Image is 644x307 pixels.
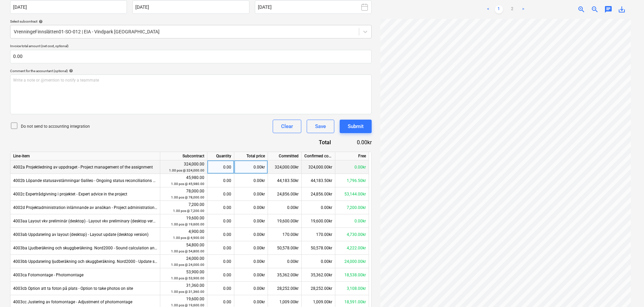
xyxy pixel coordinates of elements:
div: 0.00 [210,268,231,282]
small: 1.00 pcs @ 54,800.00 [171,249,204,253]
div: 0.00kr [234,160,268,174]
small: 1.00 pcs @ 78,000.00 [171,195,204,199]
small: 1.00 pcs @ 4,900.00 [173,236,204,240]
div: 0.00kr [234,268,268,282]
small: 1.00 pcs @ 7,200.00 [173,209,204,213]
small: 1.00 pcs @ 324,000.00 [169,168,204,172]
div: 0.00 [210,201,231,214]
div: 50,578.00kr [268,241,302,255]
div: Save [315,122,326,131]
div: Comment for the accountant (optional) [10,69,372,73]
div: 0.00kr [234,174,268,187]
span: 4003cb Option att ta foton på plats - Option to take photos on site [13,286,133,291]
div: 0.00 [210,214,231,228]
div: 0.00 [210,187,231,201]
div: 19,600.00kr [268,214,302,228]
div: 0.00kr [268,201,302,214]
div: 31,360.00 [163,282,204,295]
div: 24,856.00kr [302,187,335,201]
span: 4003ca Fotomontage - Photomontage [13,273,83,277]
div: 50,578.00kr [302,241,335,255]
div: 18,538.00kr [335,268,369,282]
div: 35,362.00kr [268,268,302,282]
div: 0.00kr [234,201,268,214]
div: Total price [234,152,268,160]
button: [DATE] [255,0,372,14]
div: 53,900.00 [163,269,204,281]
div: 0.00kr [302,255,335,268]
button: Submit [340,120,372,133]
span: 4003ba Ljudberäkning och skuggberäkning. Nord2000 - Sound calculation and shadow calculation. Nor... [13,246,214,250]
div: 0.00kr [302,201,335,214]
div: 24,856.00kr [268,187,302,201]
input: Due date not specified [132,0,249,14]
div: 3,108.00kr [335,282,369,295]
div: 0.00kr [268,255,302,268]
span: save_alt [618,5,626,13]
div: 35,362.00kr [302,268,335,282]
small: 1.00 pcs @ 24,000.00 [171,263,204,267]
div: Line-item [10,152,160,160]
div: 4,222.00kr [335,241,369,255]
div: 324,000.00kr [302,160,335,174]
div: 19,600.00 [163,215,204,227]
small: 1.00 pcs @ 53,900.00 [171,276,204,280]
small: 1.00 pcs @ 19,600.00 [171,303,204,307]
a: Next page [519,5,527,13]
div: 54,800.00 [163,242,204,254]
div: 7,200.00 [163,202,204,214]
div: 1,796.50kr [335,174,369,187]
div: 28,252.00kr [302,282,335,295]
button: Save [307,120,334,133]
span: zoom_in [577,5,585,13]
div: 0.00 [210,160,231,174]
div: 0.00kr [234,187,268,201]
p: Invoice total amount (net cost, optional) [10,44,372,50]
div: 19,600.00kr [302,214,335,228]
span: 4003bb Uppdatering ljudberäkning och skuggberäkning. Nord2000 - Update sound calculation and shad... [13,259,250,264]
div: 0.00 [210,241,231,255]
div: 324,000.00kr [268,160,302,174]
div: 0.00kr [335,214,369,228]
div: Submit [348,122,364,131]
span: 4002b Löpande statusavstämningar Galileo - Ongoing status reconciliations Galileo [13,178,165,183]
div: 0.00kr [234,255,268,268]
div: Committed [268,152,302,160]
div: 0.00kr [335,160,369,174]
iframe: Chat Widget [610,275,644,307]
span: 4002d Projektadministration inlämnande av ansökan - Project administration submission of the appl... [13,205,210,210]
div: 0.00kr [234,241,268,255]
input: Invoice total amount (net cost, optional) [10,50,372,63]
div: 0.00kr [234,214,268,228]
div: Subcontract [160,152,207,160]
button: Clear [273,120,301,133]
a: Page 2 [508,5,516,13]
div: 44,183.50kr [268,174,302,187]
div: 0.00kr [234,282,268,295]
p: Do not send to accounting integration [21,124,90,129]
div: 4,730.00kr [335,228,369,241]
span: help [37,20,43,24]
div: 28,252.00kr [268,282,302,295]
div: 0.00 [210,228,231,241]
div: 0.00 [210,282,231,295]
div: Free [335,152,369,160]
span: help [68,69,73,73]
div: 78,000.00 [163,188,204,201]
div: 24,000.00kr [335,255,369,268]
div: 0.00 [210,255,231,268]
div: 7,200.00kr [335,201,369,214]
div: 324,000.00 [163,161,204,174]
div: 170.00kr [268,228,302,241]
div: 45,980.00 [163,175,204,187]
div: 0.00kr [234,228,268,241]
span: 4002c Expertrådgivning i projektet - Expert advice in the project [13,192,127,196]
span: zoom_out [591,5,599,13]
div: 170.00kr [302,228,335,241]
span: 4003cc Justering av fotomontage - Adjustment of photomontage [13,300,132,304]
div: 24,000.00 [163,255,204,268]
div: 53,144.00kr [335,187,369,201]
small: 1.00 pcs @ 31,360.00 [171,290,204,294]
small: 1.00 pcs @ 45,980.00 [171,182,204,186]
